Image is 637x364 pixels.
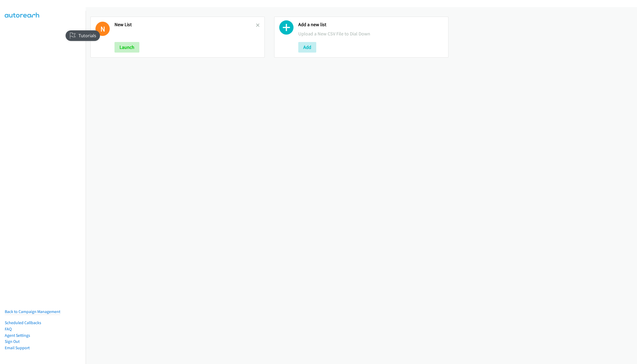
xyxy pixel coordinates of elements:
[298,42,316,53] button: Add
[114,22,256,28] h2: New List
[5,339,20,344] a: Sign Out
[66,5,100,16] button: Checklist, Tutorials, 2 incomplete tasks
[114,42,139,53] button: Launch
[5,345,30,350] a: Email Support
[5,326,12,332] a: FAQ
[95,22,110,36] h1: N
[5,320,41,325] a: Scheduled Callbacks
[298,22,443,28] h2: Add a new list
[5,309,60,314] a: Back to Campaign Management
[298,30,443,37] p: Upload a New CSV File to Dial Down
[5,333,30,338] a: Agent Settings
